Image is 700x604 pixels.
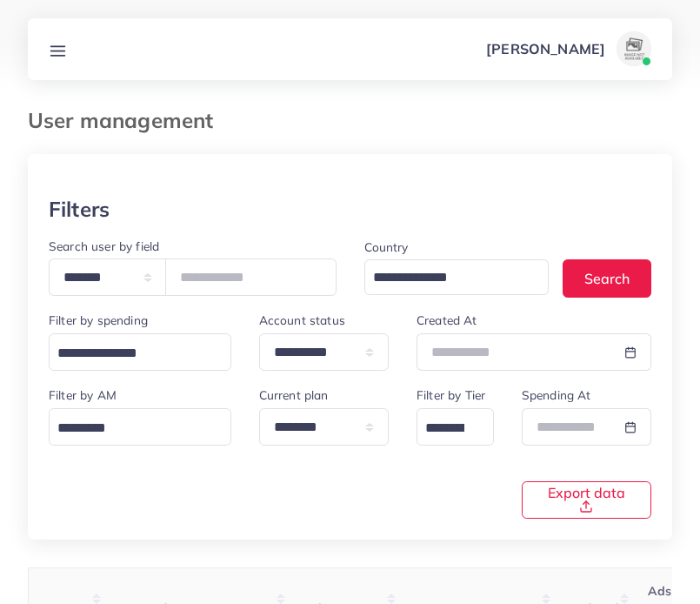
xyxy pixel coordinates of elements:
[49,333,231,371] div: Search for option
[417,386,485,404] label: Filter by Tier
[51,340,209,367] input: Search for option
[543,486,630,513] span: Export data
[417,408,494,446] div: Search for option
[563,259,651,297] button: Search
[417,312,477,329] label: Created At
[367,265,527,292] input: Search for option
[49,408,231,446] div: Search for option
[259,312,345,329] label: Account status
[259,386,329,404] label: Current plan
[364,259,550,295] div: Search for option
[51,415,209,442] input: Search for option
[477,31,658,66] a: [PERSON_NAME]avatar
[617,31,651,66] img: avatar
[49,238,159,255] label: Search user by field
[49,386,117,404] label: Filter by AM
[28,108,227,133] h3: User management
[486,38,605,59] p: [PERSON_NAME]
[419,415,471,442] input: Search for option
[364,238,409,256] label: Country
[49,197,110,222] h3: Filters
[522,481,651,519] button: Export data
[522,386,591,404] label: Spending At
[49,312,148,329] label: Filter by spending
